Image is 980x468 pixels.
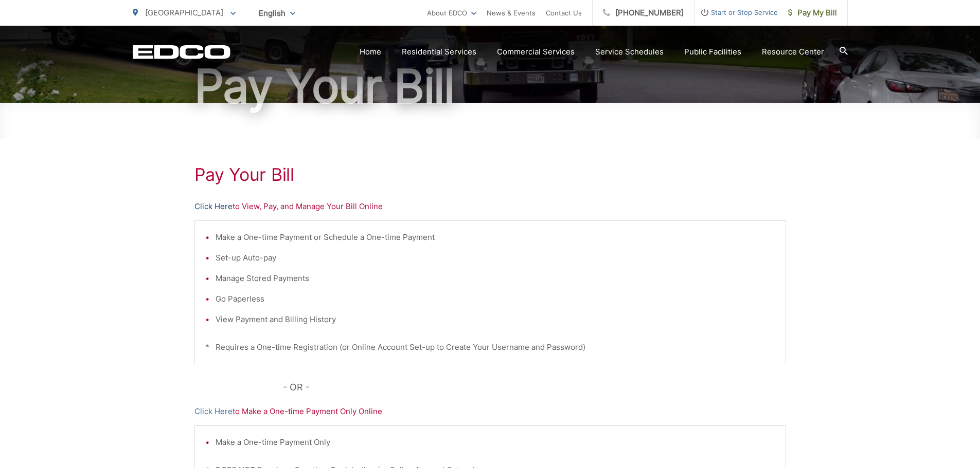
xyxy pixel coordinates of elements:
[788,7,837,19] span: Pay My Bill
[497,46,575,58] a: Commercial Services
[194,200,786,213] p: to View, Pay, and Manage Your Bill Online
[194,405,233,418] a: Click Here
[595,46,664,58] a: Service Schedules
[487,7,536,19] a: News & Events
[283,380,786,395] p: - OR -
[216,313,775,326] li: View Payment and Billing History
[133,45,230,59] a: EDCD logo. Return to the homepage.
[194,405,786,418] p: to Make a One-time Payment Only Online
[251,4,303,22] span: English
[216,436,775,448] li: Make a One-time Payment Only
[205,341,775,353] p: * Requires a One-time Registration (or Online Account Set-up to Create Your Username and Password)
[546,7,582,19] a: Contact Us
[133,61,848,112] h1: Pay Your Bill
[402,46,476,58] a: Residential Services
[145,8,223,17] span: [GEOGRAPHIC_DATA]
[216,272,775,285] li: Manage Stored Payments
[194,164,786,185] h1: Pay Your Bill
[216,252,775,264] li: Set-up Auto-pay
[360,46,381,58] a: Home
[427,7,476,19] a: About EDCO
[684,46,741,58] a: Public Facilities
[762,46,824,58] a: Resource Center
[216,293,775,305] li: Go Paperless
[216,231,775,244] li: Make a One-time Payment or Schedule a One-time Payment
[194,200,233,213] a: Click Here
